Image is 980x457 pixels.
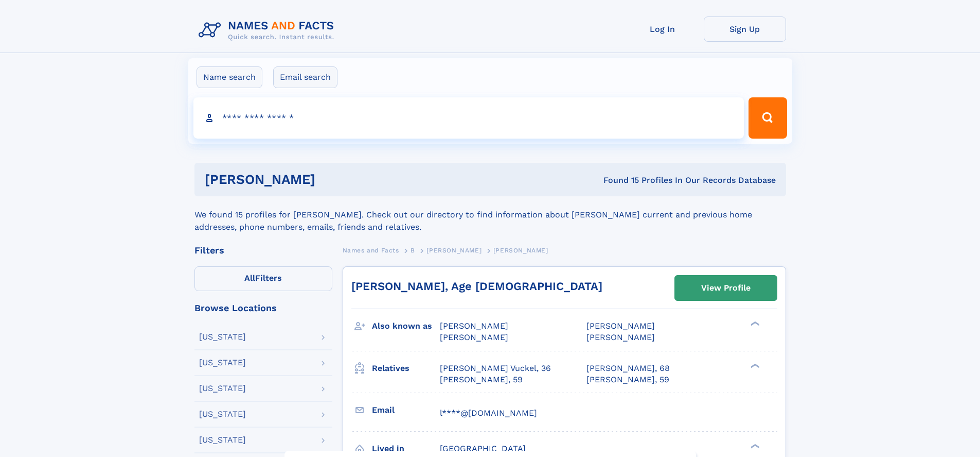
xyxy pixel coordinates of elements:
[194,303,332,313] div: Browse Locations
[440,444,526,453] span: [GEOGRAPHIC_DATA]
[493,247,548,254] span: [PERSON_NAME]
[440,332,508,342] span: [PERSON_NAME]
[459,175,776,186] div: Found 15 Profiles In Our Records Database
[701,276,751,300] div: View Profile
[440,321,508,331] span: [PERSON_NAME]
[199,410,246,418] div: [US_STATE]
[748,362,760,369] div: ❯
[586,321,655,331] span: [PERSON_NAME]
[372,360,440,377] h3: Relatives
[704,16,786,42] a: Sign Up
[372,317,440,335] h3: Also known as
[586,363,670,374] a: [PERSON_NAME], 68
[199,384,246,393] div: [US_STATE]
[193,97,744,139] input: search input
[343,244,399,257] a: Names and Facts
[586,332,655,342] span: [PERSON_NAME]
[194,16,343,44] img: Logo Names and Facts
[748,320,760,327] div: ❯
[372,401,440,419] h3: Email
[194,266,332,291] label: Filters
[199,359,246,367] div: [US_STATE]
[244,273,255,283] span: All
[199,436,246,444] div: [US_STATE]
[273,66,337,88] label: Email search
[194,196,786,233] div: We found 15 profiles for [PERSON_NAME]. Check out our directory to find information about [PERSON...
[199,333,246,341] div: [US_STATE]
[426,247,482,254] span: [PERSON_NAME]
[749,97,787,139] button: Search Button
[426,244,482,257] a: [PERSON_NAME]
[411,247,415,254] span: B
[440,363,551,374] a: [PERSON_NAME] Vuckel, 36
[411,244,415,257] a: B
[440,374,523,385] a: [PERSON_NAME], 59
[675,276,777,300] a: View Profile
[586,374,669,385] a: [PERSON_NAME], 59
[197,66,262,88] label: Name search
[194,246,332,255] div: Filters
[621,16,704,42] a: Log In
[351,280,602,293] a: [PERSON_NAME], Age [DEMOGRAPHIC_DATA]
[748,443,760,449] div: ❯
[205,173,459,186] h1: [PERSON_NAME]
